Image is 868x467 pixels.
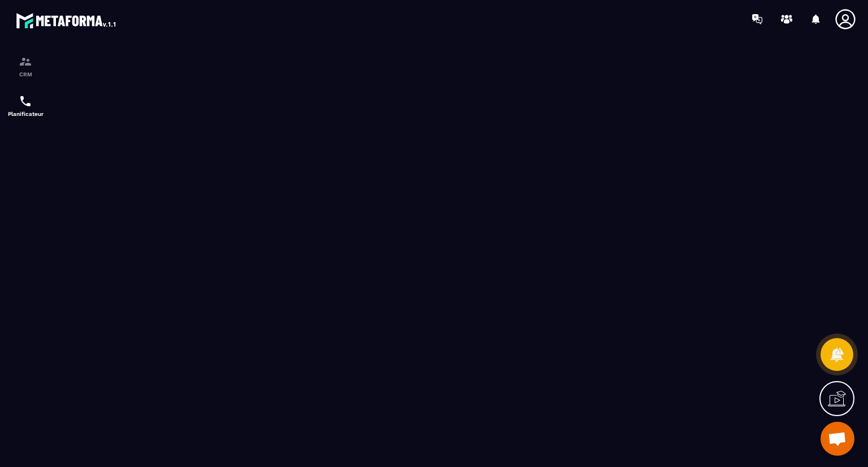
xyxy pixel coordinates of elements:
[16,10,118,31] img: logo
[821,422,854,456] a: Ouvrir le chat
[3,71,48,77] p: CRM
[3,46,48,86] a: formationformationCRM
[19,94,32,108] img: scheduler
[3,86,48,126] a: schedulerschedulerPlanificateur
[19,55,32,68] img: formation
[3,111,48,117] p: Planificateur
